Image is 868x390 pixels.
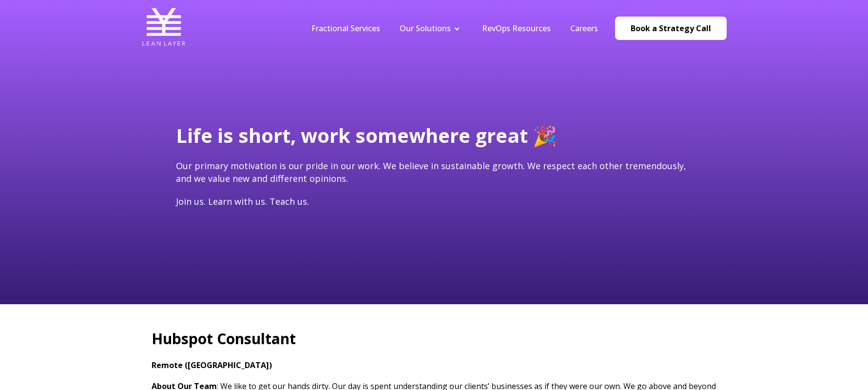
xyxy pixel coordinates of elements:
span: Join us. Learn with us. Teach us. [176,195,309,207]
div: Navigation Menu [302,23,608,34]
img: Lean Layer Logo [142,5,186,49]
a: Careers [570,23,598,34]
a: Fractional Services [311,23,380,34]
span: Life is short, work somewhere great 🎉 [176,122,557,149]
a: Book a Strategy Call [615,17,727,40]
strong: Remote ([GEOGRAPHIC_DATA]) [152,360,272,370]
span: Our primary motivation is our pride in our work. We believe in sustainable growth. We respect eac... [176,160,686,184]
a: Our Solutions [400,23,451,34]
a: RevOps Resources [482,23,551,34]
h2: Hubspot Consultant [152,329,717,349]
